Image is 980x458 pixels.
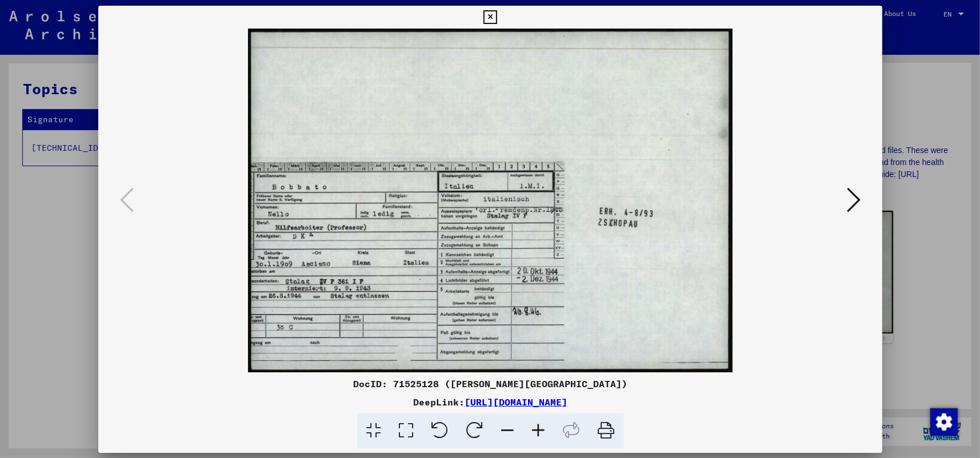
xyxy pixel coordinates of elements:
[137,29,843,372] img: 001.jpg
[930,408,957,435] div: Change consent
[98,377,882,391] div: DocID: 71525128 ([PERSON_NAME][GEOGRAPHIC_DATA])
[465,396,567,408] a: [URL][DOMAIN_NAME]
[98,395,882,409] div: DeepLink:
[930,408,958,436] img: Change consent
